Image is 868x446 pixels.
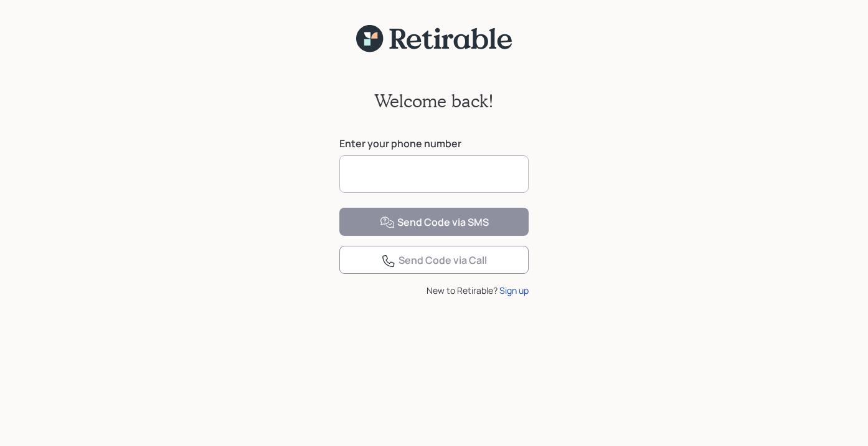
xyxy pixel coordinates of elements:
div: New to Retirable? [339,284,529,297]
div: Send Code via Call [381,253,487,268]
div: Send Code via SMS [380,215,489,230]
button: Send Code via Call [339,246,529,274]
h2: Welcome back! [374,90,494,112]
button: Send Code via SMS [339,208,529,236]
label: Enter your phone number [339,137,529,150]
div: Sign up [499,284,529,297]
